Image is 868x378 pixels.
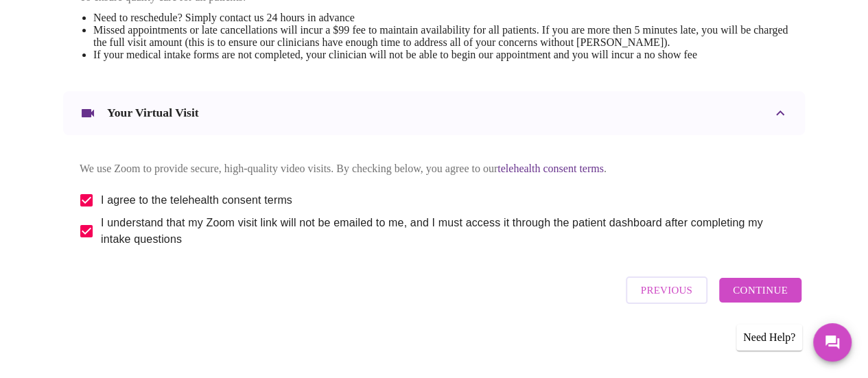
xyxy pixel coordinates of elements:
[93,12,788,24] li: Need to reschedule? Simply contact us 24 hours in advance
[719,278,801,303] button: Continue
[80,163,788,175] p: We use Zoom to provide secure, high-quality video visits. By checking below, you agree to our .
[736,324,802,351] div: Need Help?
[63,91,805,135] div: Your Virtual Visit
[733,281,788,299] span: Continue
[813,323,852,362] button: Messages
[107,106,199,120] h3: Your Virtual Visit
[101,192,292,209] span: I agree to the telehealth consent terms
[497,163,604,174] a: telehealth consent terms
[93,49,788,61] li: If your medical intake forms are not completed, your clinician will not be able to begin our appo...
[626,276,707,304] button: Previous
[641,281,692,299] span: Previous
[101,215,777,248] span: I understand that my Zoom visit link will not be emailed to me, and I must access it through the ...
[93,24,788,49] li: Missed appointments or late cancellations will incur a $99 fee to maintain availability for all p...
